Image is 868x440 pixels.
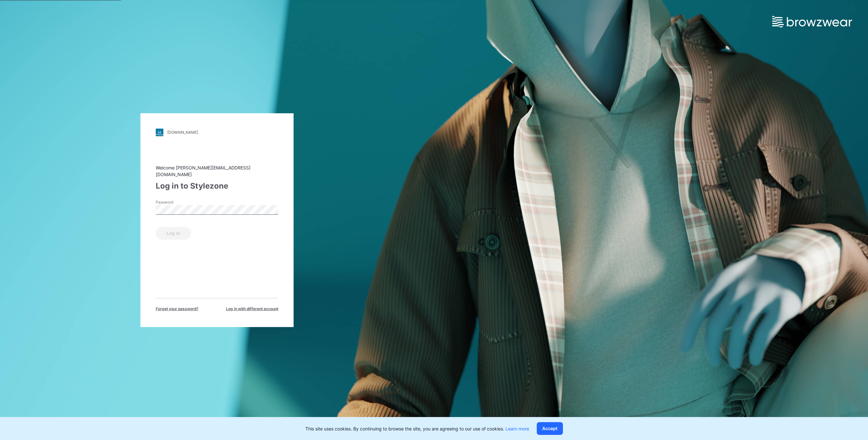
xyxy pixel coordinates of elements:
[156,164,278,178] div: Welcome [PERSON_NAME][EMAIL_ADDRESS][DOMAIN_NAME]
[156,129,278,136] a: [DOMAIN_NAME]
[305,425,529,432] p: This site uses cookies. By continuing to browse the site, you are agreeing to our use of cookies.
[156,199,200,205] label: Password
[537,422,563,435] button: Accept
[167,130,198,135] div: [DOMAIN_NAME]
[505,426,529,431] a: Learn more
[156,306,198,312] span: Forget your password?
[772,16,852,27] img: browzwear-logo.e42bd6dac1945053ebaf764b6aa21510.svg
[226,306,278,312] span: Log in with different account
[156,129,163,136] img: stylezone-logo.562084cfcfab977791bfbf7441f1a819.svg
[156,180,278,192] div: Log in to Stylezone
